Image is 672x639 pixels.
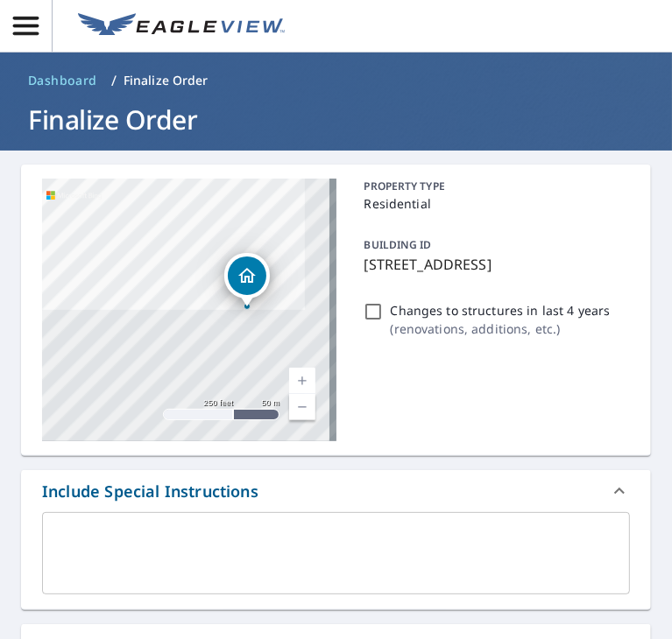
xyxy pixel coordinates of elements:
[364,254,624,275] p: [STREET_ADDRESS]
[21,67,651,95] nav: breadcrumb
[67,3,295,50] a: EV Logo
[42,480,258,503] div: Include Special Instructions
[364,237,432,252] p: BUILDING ID
[391,319,611,338] p: ( renovations, additions, etc. )
[391,301,611,319] p: Changes to structures in last 4 years
[124,72,209,89] p: Finalize Order
[289,368,315,394] a: Current Level 17, Zoom In
[224,253,270,307] div: Dropped pin, building 1, Residential property, 923 High Shoals Rd Lincolnton, NC 28092
[28,72,97,89] span: Dashboard
[289,394,315,420] a: Current Level 17, Zoom Out
[364,179,624,194] p: PROPERTY TYPE
[111,70,117,91] li: /
[21,470,651,512] div: Include Special Instructions
[21,102,651,137] h1: Finalize Order
[364,194,624,213] p: Residential
[78,13,285,39] img: EV Logo
[21,67,104,95] a: Dashboard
